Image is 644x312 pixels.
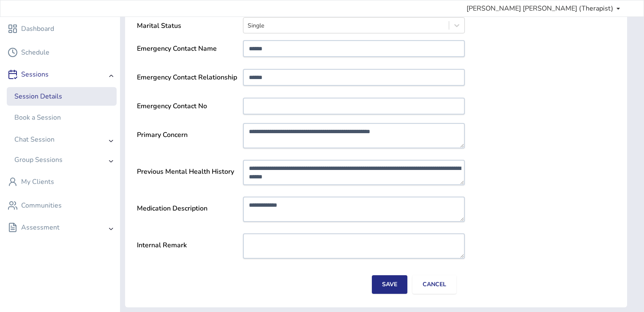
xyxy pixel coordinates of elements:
[109,228,114,230] img: angle-right.svg
[109,160,114,163] img: angle-right.svg
[8,223,60,232] div: Assessment
[137,72,243,98] div: Emergency Contact Relationship
[14,91,62,101] div: Session Details
[8,70,49,79] div: Sessions
[21,24,54,34] div: Dashboard
[137,167,243,200] div: Previous Mental Health History
[14,112,61,123] div: Book a Session
[137,240,243,274] div: Internal Remark
[21,47,49,57] div: Schedule
[21,177,54,187] div: My Clients
[137,130,243,163] div: Primary Concern
[109,75,114,77] img: angle-right.svg
[137,203,243,237] div: Medication Description
[109,140,114,142] img: angle-right.svg
[137,21,243,37] div: Marital Status
[21,200,62,211] div: Communities
[14,135,55,144] div: Chat Session
[137,44,243,69] div: Emergency Contact Name
[412,275,456,294] button: Cancel
[372,275,407,294] button: Save
[14,156,63,164] div: Group Sessions
[137,101,243,126] div: Emergency Contact No
[467,3,613,14] span: [PERSON_NAME] [PERSON_NAME] (Therapist)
